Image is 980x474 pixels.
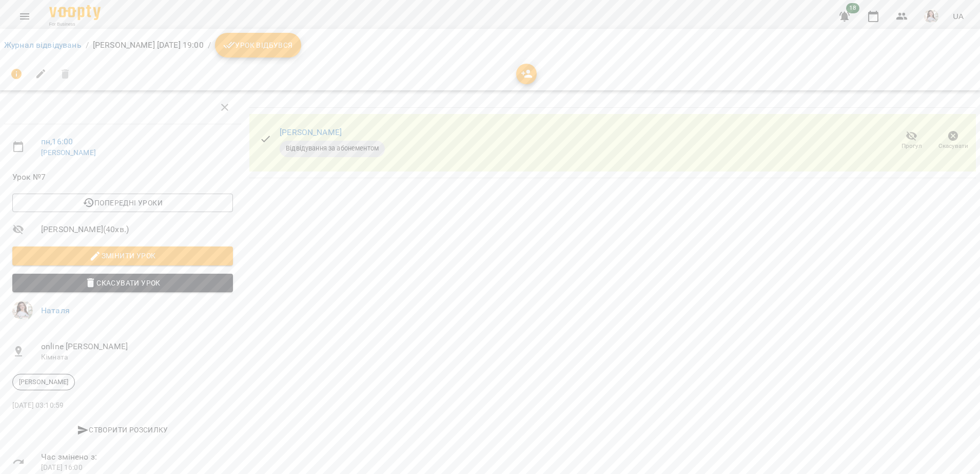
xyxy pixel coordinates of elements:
span: 18 [846,3,859,13]
img: a694e0b2dea0f9e3a16b402a4dbce13d.jpeg [924,9,938,24]
span: online [PERSON_NAME] [41,340,233,353]
span: [PERSON_NAME] ( 40 хв. ) [41,223,233,236]
img: Voopty Logo [49,5,101,20]
div: [PERSON_NAME] [12,374,75,390]
nav: breadcrumb [4,33,976,58]
button: UA [949,7,968,26]
a: Журнал відвідувань [4,40,82,50]
button: Скасувати Урок [12,274,233,292]
span: Скасувати [938,142,968,150]
li: / [208,39,211,51]
a: Наталя [41,306,70,315]
span: Прогул [901,142,922,150]
p: [PERSON_NAME] [DATE] 19:00 [93,39,204,51]
span: Створити розсилку [16,424,229,436]
span: [PERSON_NAME] [13,377,74,387]
p: Кімната [41,352,233,363]
button: Урок відбувся [215,33,301,58]
span: For Business [49,21,101,28]
button: Menu [12,4,37,29]
span: Урок відбувся [223,39,293,51]
span: Попередні уроки [21,197,225,209]
button: Створити розсилку [12,421,233,439]
li: / [86,39,89,51]
span: Урок №7 [12,171,233,183]
span: Час змінено з: [41,451,233,463]
span: UA [953,11,964,22]
img: a694e0b2dea0f9e3a16b402a4dbce13d.jpeg [12,300,33,321]
a: [PERSON_NAME] [41,148,96,157]
a: пн , 16:00 [41,137,73,146]
span: Скасувати Урок [21,277,225,289]
p: [DATE] 16:00 [41,463,233,473]
button: Попередні уроки [12,194,233,212]
span: Відвідування за абонементом [280,144,385,153]
button: Скасувати [932,126,974,155]
button: Прогул [891,126,932,155]
span: Змінити урок [21,250,225,262]
a: [PERSON_NAME] [280,127,342,137]
p: [DATE] 03:10:59 [12,401,233,411]
button: Змінити урок [12,247,233,265]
